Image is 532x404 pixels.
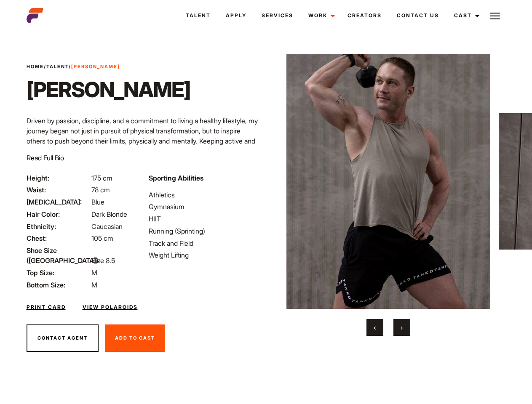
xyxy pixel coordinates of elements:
strong: Sporting Abilities [149,174,203,182]
span: Add To Cast [115,335,155,341]
a: Cast [446,4,484,27]
span: Caucasian [91,222,123,231]
button: Read Full Bio [27,153,64,163]
span: Hair Color: [27,209,90,219]
span: Chest: [27,233,90,243]
span: Size 8.5 [91,256,115,265]
img: Burger icon [490,11,500,21]
li: Running (Sprinting) [149,226,261,236]
span: M [91,281,97,289]
span: Ethnicity: [27,221,90,231]
a: Apply [218,4,254,27]
span: Blue [91,198,104,206]
li: Gymnasium [149,202,261,212]
span: Next [401,323,403,332]
span: M [91,268,97,277]
span: Top Size: [27,268,90,278]
li: Weight Lifting [149,250,261,260]
a: Talent [46,64,69,69]
span: Dark Blonde [91,210,127,218]
span: Shoe Size ([GEOGRAPHIC_DATA]): [27,245,90,266]
a: Work [301,4,340,27]
a: Contact Us [389,4,446,27]
button: Contact Agent [27,324,99,352]
a: Services [254,4,301,27]
span: Read Full Bio [27,154,64,162]
li: HIIT [149,214,261,224]
p: Driven by passion, discipline, and a commitment to living a healthy lifestyle, my journey began n... [27,116,261,166]
span: 175 cm [91,174,112,182]
span: Bottom Size: [27,280,90,290]
span: 105 cm [91,234,113,242]
span: Waist: [27,185,90,195]
span: Previous [374,323,376,332]
img: cropped-aefm-brand-fav-22-square.png [27,7,43,24]
a: Creators [340,4,389,27]
span: 78 cm [91,186,110,194]
a: Talent [178,4,218,27]
button: Add To Cast [105,324,165,352]
li: Track and Field [149,238,261,248]
a: View Polaroids [83,303,138,311]
span: Height: [27,173,90,183]
span: [MEDICAL_DATA]: [27,197,90,207]
strong: [PERSON_NAME] [71,64,120,69]
a: Print Card [27,303,66,311]
h1: [PERSON_NAME] [27,77,190,102]
a: Home [27,64,44,69]
span: / / [27,63,120,70]
li: Athletics [149,190,261,200]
